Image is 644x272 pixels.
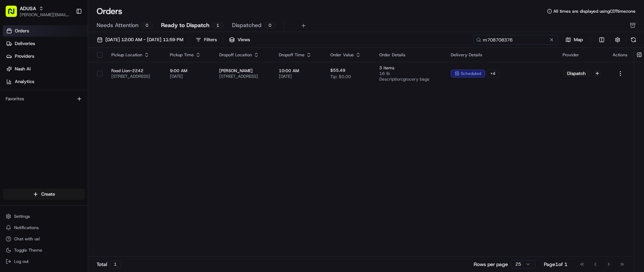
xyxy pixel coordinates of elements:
div: Dropoff Location [219,52,268,58]
a: Orders [3,25,88,37]
span: [STREET_ADDRESS] [111,74,159,79]
span: Orders [15,28,29,34]
div: 📗 [7,103,13,108]
div: Dropoff Time [279,52,319,58]
button: [PERSON_NAME][EMAIL_ADDRESS][PERSON_NAME][DOMAIN_NAME] [20,12,70,18]
div: Provider [563,52,601,58]
div: Page 1 of 1 [544,261,568,268]
span: Knowledge Base [14,102,54,109]
a: 💻API Documentation [57,99,116,112]
div: Start new chat [24,67,116,74]
img: 1736555255976-a54dd68f-1ca7-489b-9aae-adbdc363a1c4 [7,67,20,80]
span: Map [574,37,583,43]
div: 1 [212,22,223,29]
div: 1 [110,260,121,268]
span: Tip: $0.00 [330,74,351,80]
span: Ready to Dispatch [161,21,209,30]
span: Needs Attention [97,21,139,30]
span: Dispatched [232,21,262,30]
a: 📗Knowledge Base [4,99,57,112]
div: Pickup Location [111,52,159,58]
span: Views [238,37,250,43]
input: Type to search [473,35,558,45]
button: Refresh [628,35,638,45]
button: Toggle Theme [3,245,85,255]
p: Welcome 👋 [7,28,128,39]
button: Views [226,35,253,45]
span: Settings [14,214,30,219]
button: [DATE] 12:00 AM - [DATE] 11:59 PM [94,35,186,45]
a: Powered byPylon [50,119,85,125]
span: 16 lb [379,71,440,76]
a: Nash AI [3,63,88,75]
div: 0 [141,22,153,29]
span: Providers [15,53,34,59]
div: Delivery Details [451,52,551,58]
div: Actions [613,52,628,58]
span: Toggle Theme [14,247,42,253]
div: We're available if you need us! [24,74,89,80]
div: 💻 [60,103,65,108]
span: All times are displayed using CDT timezone [553,8,636,14]
span: [DATE] 12:00 AM - [DATE] 11:59 PM [105,37,183,43]
img: Nash [7,7,21,21]
input: Clear [18,45,116,53]
span: 3 items [379,65,440,71]
button: Settings [3,211,85,221]
span: Log out [14,259,29,264]
button: Map [561,36,588,44]
span: Deliveries [15,40,35,47]
p: Rows per page [474,261,508,268]
span: API Documentation [67,102,113,109]
span: [DATE] [279,74,319,79]
button: Dispatch [563,69,590,78]
div: Order Details [379,52,440,58]
div: Pickup Time [170,52,208,58]
span: 9:00 AM [170,68,208,74]
span: Food Lion-2242 [111,68,159,74]
span: scheduled [461,71,481,76]
div: Total [97,260,121,268]
span: Description: grocery bags [379,76,440,82]
div: + 4 [486,70,499,77]
span: Nash AI [15,66,31,72]
div: 0 [264,22,276,29]
span: [STREET_ADDRESS] [219,74,268,79]
div: Order Value [330,52,368,58]
span: $55.49 [330,68,345,73]
h1: Orders [97,6,122,17]
button: ADUSA[PERSON_NAME][EMAIL_ADDRESS][PERSON_NAME][DOMAIN_NAME] [3,3,73,20]
div: Favorites [3,93,85,105]
span: [DATE] [170,74,208,79]
span: Pylon [70,119,85,125]
button: ADUSA [20,5,36,12]
span: Create [41,191,55,197]
button: Log out [3,257,85,266]
span: Notifications [14,225,39,230]
a: Deliveries [3,38,88,49]
a: Providers [3,51,88,62]
button: Start new chat [120,69,128,78]
span: Analytics [15,78,34,85]
span: [PERSON_NAME] [219,68,268,74]
span: 10:00 AM [279,68,319,74]
button: Chat with us! [3,234,85,244]
div: Filters [204,37,217,43]
button: Create [3,189,85,200]
a: Analytics [3,76,88,87]
button: Notifications [3,223,85,233]
span: Chat with us! [14,236,40,242]
button: Filters [192,35,220,45]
